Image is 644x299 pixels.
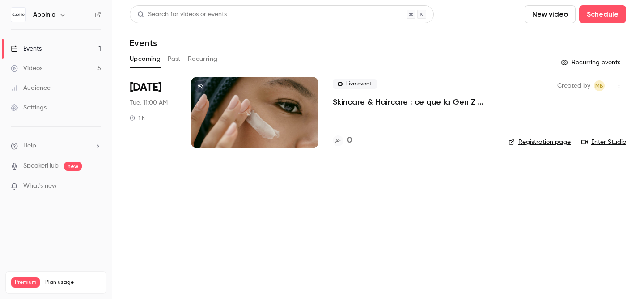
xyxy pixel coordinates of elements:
button: Past [168,52,181,66]
button: Recurring events [557,55,626,70]
span: What's new [23,181,57,191]
a: SpeakerHub [23,161,59,171]
span: Tue, 11:00 AM [130,98,168,107]
a: Skincare & Haircare : ce que la Gen Z attend vraiment des marques [333,97,494,107]
button: New video [525,5,576,23]
div: Settings [11,103,47,112]
span: Premium [11,277,40,288]
span: Plan usage [45,279,101,286]
button: Recurring [188,52,218,66]
h1: Events [130,38,157,48]
a: Registration page [508,138,571,147]
div: Sep 9 Tue, 11:00 AM (Europe/Paris) [130,77,177,148]
div: Search for videos or events [137,10,227,19]
span: MB [595,80,603,91]
div: 1 h [130,114,145,122]
span: Created by [557,80,590,91]
a: 0 [333,135,352,147]
div: Videos [11,64,42,73]
span: [DATE] [130,80,161,95]
span: Help [23,141,36,151]
a: Enter Studio [581,138,626,147]
span: Live event [333,79,377,89]
img: Appinio [11,8,25,22]
h4: 0 [347,135,352,147]
span: Margot Bres [594,80,605,91]
button: Upcoming [130,52,161,66]
li: help-dropdown-opener [11,141,101,151]
span: new [64,162,82,171]
h6: Appinio [33,10,55,19]
div: Events [11,44,42,53]
button: Schedule [579,5,626,23]
div: Audience [11,84,51,93]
